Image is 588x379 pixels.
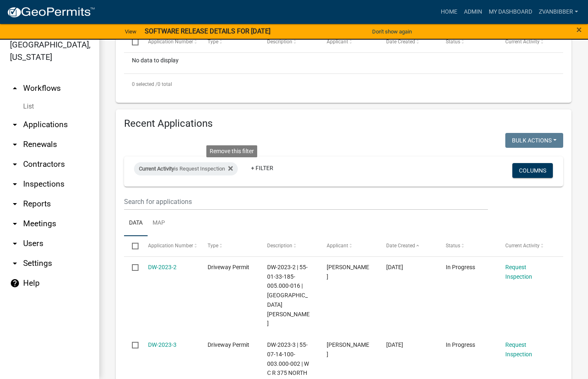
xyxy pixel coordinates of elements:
[134,162,238,175] div: is Request Inspection
[124,118,563,130] h4: Recent Applications
[10,199,20,209] i: arrow_drop_down
[132,81,158,87] span: 0 selected /
[124,53,563,73] div: No data to display
[319,236,378,256] datatable-header-cell: Applicant
[461,4,485,20] a: Admin
[208,39,218,45] span: Type
[446,39,460,45] span: Status
[148,264,177,270] a: DW-2023-2
[10,120,20,130] i: arrow_drop_down
[259,32,319,52] datatable-header-cell: Description
[378,32,438,52] datatable-header-cell: Date Created
[148,341,177,348] a: DW-2023-3
[122,25,140,38] a: View
[208,264,249,270] span: Driveway Permit
[124,210,148,237] a: Data
[267,341,309,376] span: DW-2023-3 | 55-07-14-100-003.000-002 | W C R 375 NORTH
[485,4,535,20] a: My Dashboard
[10,219,20,229] i: arrow_drop_down
[148,243,193,249] span: Application Number
[208,243,218,249] span: Type
[505,133,563,148] button: Bulk Actions
[378,236,438,256] datatable-header-cell: Date Created
[327,341,369,358] span: Tyler Malott
[437,4,461,20] a: Home
[497,236,557,256] datatable-header-cell: Current Activity
[124,236,140,256] datatable-header-cell: Select
[267,243,292,249] span: Description
[505,341,532,358] a: Request Inspection
[386,39,415,45] span: Date Created
[386,243,415,249] span: Date Created
[446,264,475,270] span: In Progress
[140,236,199,256] datatable-header-cell: Application Number
[267,39,292,45] span: Description
[497,32,557,52] datatable-header-cell: Current Activity
[124,74,563,95] div: 0 total
[124,32,140,52] datatable-header-cell: Select
[576,24,582,36] span: ×
[259,236,319,256] datatable-header-cell: Description
[199,236,259,256] datatable-header-cell: Type
[438,236,497,256] datatable-header-cell: Status
[446,341,475,348] span: In Progress
[369,25,415,38] button: Don't show again
[446,243,460,249] span: Status
[505,264,532,280] a: Request Inspection
[327,243,348,249] span: Applicant
[386,264,403,270] span: 11/28/2023
[206,145,257,157] div: Remove this filter
[512,163,553,178] button: Columns
[10,83,20,93] i: arrow_drop_up
[535,4,581,20] a: zvanbibber
[267,264,310,327] span: DW-2023-2 | 55-01-33-185-005.000-016 | N BRAY RD
[10,159,20,169] i: arrow_drop_down
[386,341,403,348] span: 12/08/2023
[319,32,378,52] datatable-header-cell: Applicant
[208,341,249,348] span: Driveway Permit
[139,166,174,172] span: Current Activity
[10,278,20,288] i: help
[10,140,20,149] i: arrow_drop_down
[10,179,20,189] i: arrow_drop_down
[124,193,488,210] input: Search for applications
[10,258,20,268] i: arrow_drop_down
[140,32,199,52] datatable-header-cell: Application Number
[576,25,582,35] button: Close
[148,210,170,237] a: Map
[244,161,280,175] a: + Filter
[505,39,540,45] span: Current Activity
[10,239,20,249] i: arrow_drop_down
[438,32,497,52] datatable-header-cell: Status
[145,27,270,35] strong: SOFTWARE RELEASE DETAILS FOR [DATE]
[327,39,348,45] span: Applicant
[327,264,369,280] span: BRADEN GESWEIN
[505,243,540,249] span: Current Activity
[148,39,193,45] span: Application Number
[199,32,259,52] datatable-header-cell: Type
